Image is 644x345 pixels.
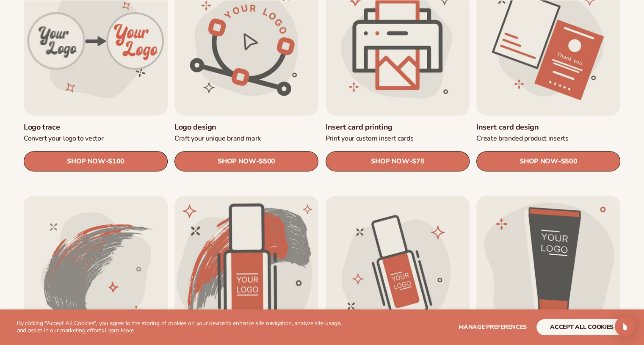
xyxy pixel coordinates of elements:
[326,152,470,172] a: SHOP NOW- $75
[520,157,558,166] span: SHOP NOW
[174,152,318,172] a: SHOP NOW- $500
[536,319,627,335] button: accept all cookies
[476,122,620,132] a: Insert card design
[218,157,256,166] span: SHOP NOW
[24,122,168,132] a: Logo trace
[371,157,409,166] span: SHOP NOW
[326,122,470,132] a: Insert card printing
[459,319,527,335] button: Manage preferences
[24,152,168,172] a: SHOP NOW- $100
[476,152,620,172] a: SHOP NOW- $500
[561,158,577,166] span: $500
[259,158,276,166] span: $500
[174,122,318,132] a: Logo design
[615,316,635,337] div: Open Intercom Messenger
[412,158,424,166] span: $75
[105,326,134,334] a: Learn More
[108,158,124,166] span: $100
[67,157,105,166] span: SHOP NOW
[459,323,527,331] span: Manage preferences
[17,320,351,334] p: By clicking "Accept All Cookies", you agree to the storing of cookies on your device to enhance s...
